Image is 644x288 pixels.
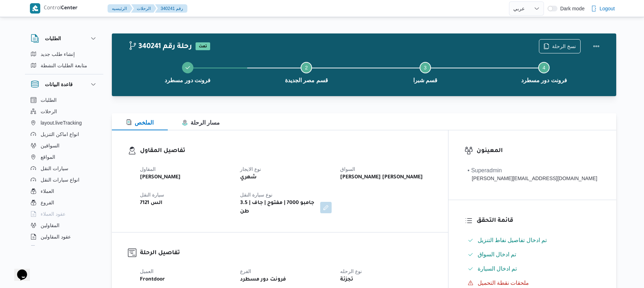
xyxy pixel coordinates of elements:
button: اجهزة التليفون [28,242,100,254]
span: المقاول [140,166,156,172]
span: نوع الايجار [240,166,261,172]
b: Center [61,6,78,11]
button: الطلبات [28,94,100,106]
b: شهري [240,173,257,182]
button: 340241 رقم [155,4,187,13]
h3: تفاصيل الرحلة [140,248,432,258]
span: قسم شبرا [413,76,437,85]
button: قاعدة البيانات [31,80,98,89]
button: عقود المقاولين [28,231,100,242]
span: 4 [542,65,545,70]
button: قسم شبرا [366,53,485,90]
span: الملخص [126,120,154,126]
span: المواقع [41,153,55,161]
span: متابعة الطلبات النشطة [41,61,87,70]
button: سيارات النقل [28,163,100,174]
button: إنشاء طلب جديد [28,48,100,60]
span: 2 [305,65,308,70]
span: قسم مصر الجديدة [285,76,328,85]
span: تمت [196,42,210,50]
span: الرحلات [41,107,57,116]
span: إنشاء طلب جديد [41,50,75,58]
h3: تفاصيل المقاول [140,146,432,156]
span: السواق [340,166,355,172]
b: [PERSON_NAME] [140,173,181,182]
span: Dark mode [557,6,585,11]
button: تم ادخال السواق [465,249,600,260]
span: اجهزة التليفون [41,244,70,252]
span: نسخ الرحلة [552,42,576,51]
span: عقود العملاء [41,210,66,218]
div: [PERSON_NAME][EMAIL_ADDRESS][DOMAIN_NAME] [468,175,597,182]
h3: قاعدة البيانات [45,80,73,89]
button: العملاء [28,185,100,197]
span: ملحقات نقطة التحميل [478,280,529,286]
button: فرونت دور مسطرد [128,53,247,90]
span: تم ادخال السواق [478,251,516,257]
span: تم ادخال السواق [478,250,516,259]
span: تم ادخال السيارة [478,265,517,273]
span: سيارة النقل [140,192,164,198]
span: الفرع [240,268,251,274]
span: الطلبات [41,96,57,104]
div: الطلبات [25,48,103,74]
button: الطلبات [31,34,98,43]
span: عقود المقاولين [41,232,71,241]
b: تجزئة [340,276,353,284]
span: مسار الرحلة [182,120,220,126]
b: تمت [199,44,207,49]
span: انواع سيارات النقل [41,176,79,184]
b: فرونت دور مسطرد [240,276,286,284]
span: العملاء [41,187,54,195]
b: جامبو 7000 | مفتوح | جاف | 3.5 طن [240,199,315,216]
span: السواقين [41,141,59,150]
span: تم ادخال تفاصيل نفاط التنزيل [478,237,547,243]
h3: الطلبات [45,34,61,43]
button: انواع اماكن التنزيل [28,129,100,140]
span: فرونت دور مسطرد [521,76,567,85]
b: Frontdoor [140,276,165,284]
button: الرحلات [131,4,156,13]
button: الرئيسيه [108,4,133,13]
button: نسخ الرحلة [539,39,581,53]
button: Actions [589,39,603,53]
div: قاعدة البيانات [25,94,103,248]
button: فرونت دور مسطرد [485,53,604,90]
h2: 340241 رحلة رقم [128,42,192,52]
span: انواع اماكن التنزيل [41,130,79,138]
iframe: chat widget [7,260,30,281]
span: العميل [140,268,154,274]
h3: قائمة التحقق [477,216,600,226]
button: متابعة الطلبات النشطة [28,60,100,71]
span: فرونت دور مسطرد [165,76,211,85]
span: المقاولين [41,221,59,230]
span: الفروع [41,198,54,207]
button: الرحلات [28,106,100,117]
span: نوع سيارة النقل [240,192,272,198]
button: Logout [588,1,618,16]
div: • Superadmin [468,166,597,175]
svg: Step 1 is complete [185,65,191,70]
span: • Superadmin mohamed.nabil@illa.com.eg [468,166,597,182]
span: Logout [599,4,615,13]
button: تم ادخال تفاصيل نفاط التنزيل [465,235,600,246]
span: تم ادخال السيارة [478,266,517,272]
span: layout.liveTracking [41,119,82,127]
button: السواقين [28,140,100,151]
img: X8yXhbKr1z7QwAAAABJRU5ErkJggg== [30,3,40,14]
span: 3 [424,65,427,70]
button: المواقع [28,151,100,163]
button: layout.liveTracking [28,117,100,129]
button: انواع سيارات النقل [28,174,100,185]
span: نوع الرحله [340,268,362,274]
h3: المعينون [477,146,600,156]
button: الفروع [28,197,100,208]
span: سيارات النقل [41,164,68,173]
span: ملحقات نقطة التحميل [478,279,529,287]
button: قسم مصر الجديدة [247,53,366,90]
b: [PERSON_NAME] [PERSON_NAME] [340,173,423,182]
button: عقود العملاء [28,208,100,220]
button: تم ادخال السيارة [465,263,600,274]
span: تم ادخال تفاصيل نفاط التنزيل [478,236,547,245]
